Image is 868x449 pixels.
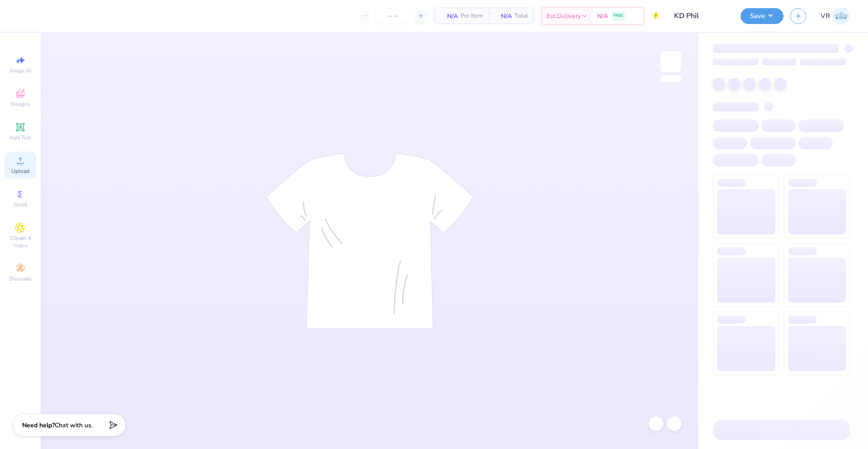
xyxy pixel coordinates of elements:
span: N/A [494,11,512,21]
span: Designs [10,100,30,108]
input: Untitled Design [667,7,734,25]
span: N/A [597,11,608,21]
span: N/A [440,11,458,21]
span: Greek [14,201,28,208]
span: Per Item [461,11,483,21]
span: Upload [11,167,29,175]
span: Est. Delivery [547,11,581,21]
img: Vincent Roxas [832,7,850,25]
a: VR [821,7,850,25]
span: Clipart & logos [5,234,36,249]
span: VR [821,11,830,21]
span: Decorate [9,275,31,282]
span: Total [514,11,528,21]
strong: Need help? [22,421,55,430]
button: Save [741,8,783,24]
span: Image AI [10,67,31,74]
span: Chat with us. [55,421,93,430]
img: tee-skeleton.svg [266,153,473,329]
span: Add Text [9,134,31,141]
span: FREE [613,13,623,19]
input: – – [375,8,410,24]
